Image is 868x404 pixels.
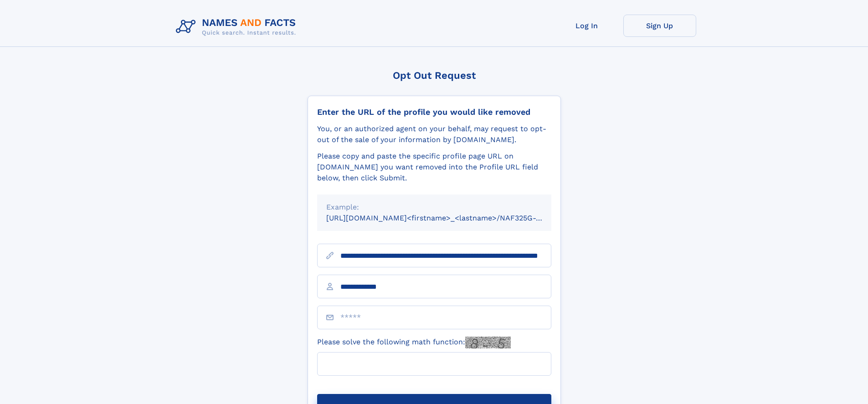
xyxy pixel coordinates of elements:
div: Enter the URL of the profile you would like removed [317,107,551,117]
div: Please copy and paste the specific profile page URL on [DOMAIN_NAME] you want removed into the Pr... [317,151,551,184]
a: Log In [550,15,623,37]
small: [URL][DOMAIN_NAME]<firstname>_<lastname>/NAF325G-xxxxxxxx [326,214,569,222]
div: Example: [326,202,542,213]
a: Sign Up [623,15,696,37]
label: Please solve the following math function: [317,337,511,348]
img: Logo Names and Facts [172,15,303,39]
div: Opt Out Request [308,70,561,81]
div: You, or an authorized agent on your behalf, may request to opt-out of the sale of your informatio... [317,123,551,145]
